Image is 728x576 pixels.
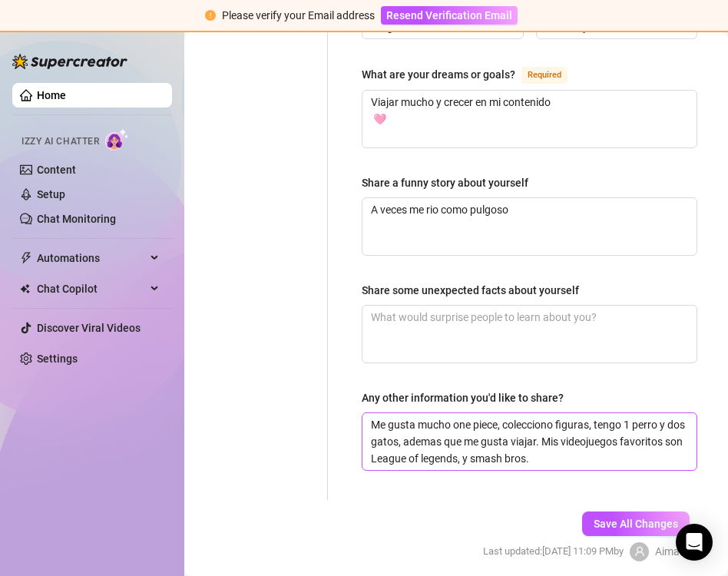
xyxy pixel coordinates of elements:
textarea: What are your dreams or goals? [362,91,697,147]
img: AI Chatter [105,128,129,151]
div: What are your dreams or goals? [362,66,515,83]
label: What are your dreams or goals? [362,65,584,84]
span: Chat Copilot [37,276,146,301]
textarea: Share some unexpected facts about yourself [362,306,697,362]
img: Chat Copilot [20,283,30,294]
span: Aimara [655,543,690,560]
label: Share some unexpected facts about yourself [362,282,590,299]
span: Izzy AI Chatter [22,134,99,149]
textarea: Share a funny story about yourself [362,198,697,255]
a: Settings [37,353,78,365]
div: Share a funny story about yourself [362,174,528,191]
label: Share a funny story about yourself [362,174,539,191]
div: Please verify your Email address [222,7,375,24]
span: Automations [37,246,146,270]
button: Resend Verification Email [381,6,518,25]
img: logo-BBDzfeDw.svg [12,54,127,69]
a: Setup [37,188,65,200]
span: Save All Changes [594,518,678,530]
a: Chat Monitoring [37,213,116,225]
div: Any other information you'd like to share? [362,389,564,406]
label: Any other information you'd like to share? [362,389,574,406]
a: Discover Viral Videos [37,322,141,334]
div: Share some unexpected facts about yourself [362,282,579,299]
span: Resend Verification Email [386,9,512,22]
a: Home [37,89,66,101]
div: Open Intercom Messenger [676,524,713,561]
span: Required [521,67,568,84]
span: user [634,546,645,557]
span: thunderbolt [20,252,32,264]
span: Last updated: [DATE] 11:09 PM by [483,544,624,559]
span: exclamation-circle [205,10,216,21]
button: Save All Changes [582,511,690,536]
textarea: Any other information you'd like to share? [362,413,697,470]
a: Content [37,164,76,176]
